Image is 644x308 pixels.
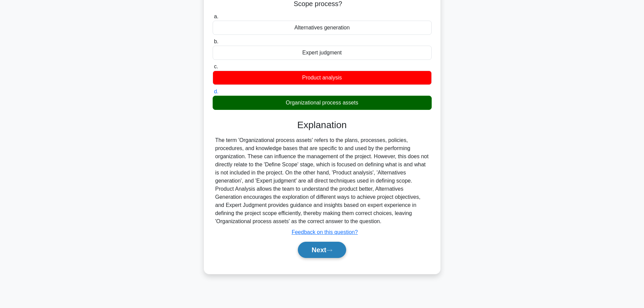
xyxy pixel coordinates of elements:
div: The term 'Organizational process assets' refers to the plans, processes, policies, procedures, an... [215,136,429,226]
a: Feedback on this question? [292,229,358,235]
span: d. [214,89,218,94]
span: a. [214,14,218,19]
div: Organizational process assets [213,96,432,110]
button: Next [298,242,346,258]
span: b. [214,39,218,44]
div: Expert judgment [213,46,432,60]
span: c. [214,64,218,69]
h3: Explanation [217,119,428,131]
div: Alternatives generation [213,21,432,35]
div: Product analysis [213,71,432,85]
